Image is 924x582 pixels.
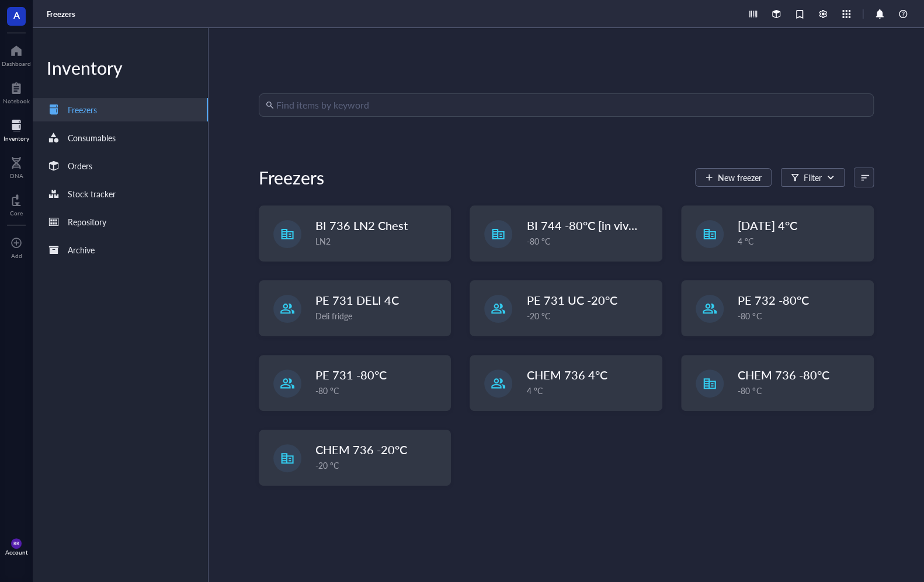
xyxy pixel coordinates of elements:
a: Freezers [33,98,208,121]
div: LN2 [315,235,444,248]
div: -80 °C [526,235,655,248]
div: Consumables [68,131,116,144]
div: Core [10,210,23,217]
div: Stock tracker [68,187,116,200]
span: BI 744 -80°C [in vivo] [526,217,637,234]
span: PE 732 -80°C [738,292,809,308]
div: Freezers [68,103,97,116]
div: Repository [68,215,106,228]
span: PE 731 DELI 4C [315,292,399,308]
span: BI 736 LN2 Chest [315,217,408,234]
span: CHEM 736 4°C [526,367,607,383]
div: DNA [10,172,23,179]
div: -80 °C [315,384,444,397]
span: CHEM 736 -20°C [315,441,407,458]
div: Deli fridge [315,309,444,322]
span: PE 731 UC -20°C [526,292,617,308]
div: -80 °C [738,384,866,397]
a: Core [10,191,23,217]
div: Dashboard [2,60,31,67]
a: Repository [33,210,208,234]
a: Notebook [3,79,30,104]
span: A [13,8,20,22]
a: Inventory [4,116,29,142]
div: Add [11,252,22,259]
div: -20 °C [526,309,655,322]
span: New freezer [718,173,762,182]
div: Filter [804,171,822,184]
div: Inventory [33,56,208,79]
a: Archive [33,238,208,262]
span: [DATE] 4°C [738,217,797,234]
button: New freezer [695,168,772,187]
div: 4 °C [526,384,655,397]
a: Freezers [47,9,78,19]
div: Account [5,549,28,556]
a: Consumables [33,126,208,149]
a: Dashboard [2,41,31,67]
div: Orders [68,159,92,172]
div: Inventory [4,135,29,142]
div: -80 °C [738,309,866,322]
div: Freezers [259,166,324,189]
div: Archive [68,243,95,256]
a: DNA [10,154,23,179]
div: -20 °C [315,459,444,472]
div: 4 °C [738,235,866,248]
span: PE 731 -80°C [315,367,387,383]
a: Orders [33,154,208,177]
a: Stock tracker [33,182,208,205]
span: RR [13,541,19,546]
span: CHEM 736 -80°C [738,367,829,383]
div: Notebook [3,97,30,104]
